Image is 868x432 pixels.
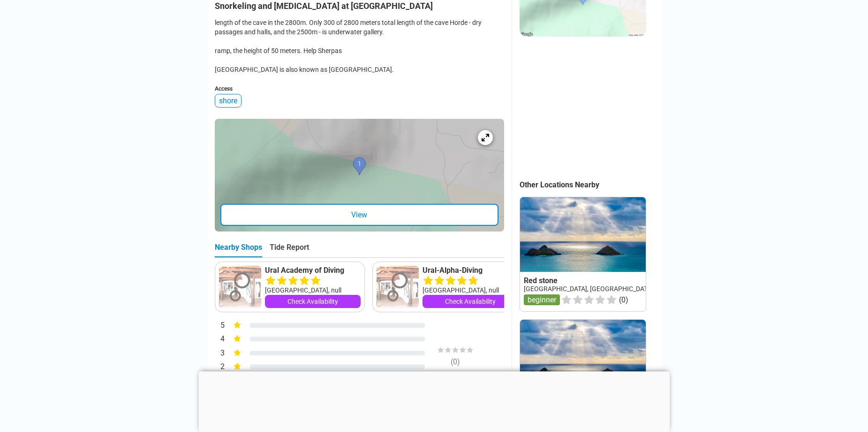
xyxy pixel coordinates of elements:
[520,180,661,189] div: Other Locations Nearby
[520,46,645,163] iframe: Advertisement
[215,347,225,360] div: 3
[215,333,225,346] div: 4
[220,204,498,226] div: View
[215,361,225,373] div: 2
[215,18,504,74] div: length of the cave in the 2800m. Only 300 of 2800 meters total length of the cave Horde - dry pas...
[198,371,670,430] iframe: Advertisement
[215,119,504,231] a: entry mapView
[215,85,504,92] div: Access
[423,295,518,308] a: Check Availability
[215,320,225,332] div: 5
[215,94,242,108] div: shore
[423,285,518,295] div: [GEOGRAPHIC_DATA], null
[423,266,518,275] a: Ural-Alpha-Diving
[420,357,491,366] div: ( 0 )
[219,266,261,308] img: Ural Academy of Diving
[265,295,361,308] a: Check Availability
[270,243,309,257] div: Tide Report
[675,9,859,155] iframe: Dialógové okno Prihlásiť sa účtom Google
[215,243,262,257] div: Nearby Shops
[377,266,419,308] img: Ural-Alpha-Diving
[265,266,361,275] a: Ural Academy of Diving
[524,285,653,293] a: [GEOGRAPHIC_DATA], [GEOGRAPHIC_DATA]
[265,285,361,295] div: [GEOGRAPHIC_DATA], null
